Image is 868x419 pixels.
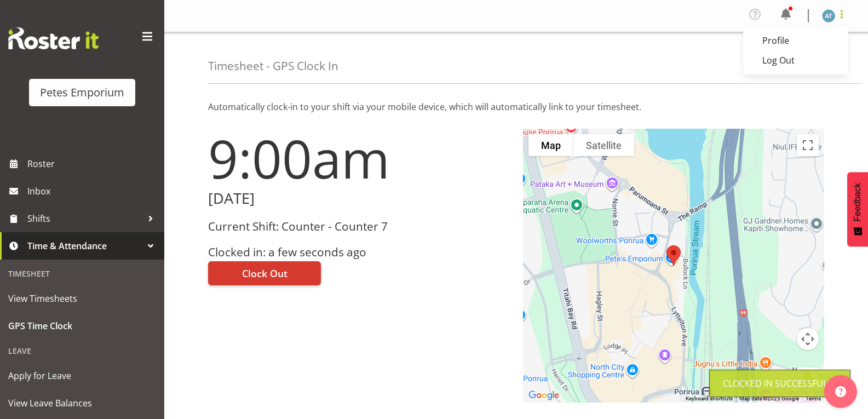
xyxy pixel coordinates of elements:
span: View Timesheets [8,290,156,307]
span: Clock Out [242,266,288,280]
h3: Clocked in: a few seconds ago [208,246,510,259]
div: Timesheet [3,262,162,285]
a: View Timesheets [3,285,162,312]
button: Map camera controls [797,328,819,350]
button: Show satellite imagery [573,134,634,156]
h1: 9:00am [208,129,510,188]
button: Toggle fullscreen view [797,134,819,156]
a: View Leave Balances [3,389,162,417]
button: Show street map [528,134,573,156]
h2: [DATE] [208,190,510,207]
span: Time & Attendance [27,238,142,254]
button: Clock Out [208,261,321,285]
h4: Timesheet - GPS Clock In [208,60,338,72]
span: GPS Time Clock [8,318,156,334]
img: Google [526,388,562,403]
span: Roster [27,156,159,172]
img: Rosterit website logo [8,27,99,49]
a: Log Out [743,50,848,70]
a: GPS Time Clock [3,312,162,340]
a: Apply for Leave [3,362,162,389]
span: Feedback [853,183,863,221]
img: help-xxl-2.png [835,386,846,397]
button: Keyboard shortcuts [686,395,733,403]
a: Open this area in Google Maps (opens a new window) [526,388,562,403]
span: Apply for Leave [8,368,156,384]
a: Terms (opens in new tab) [806,395,821,401]
p: Automatically clock-in to your shift via your mobile device, which will automatically link to you... [208,100,824,113]
div: Clocked in Successfully [723,377,837,390]
a: Profile [743,31,848,50]
img: alex-micheal-taniwha5364.jpg [822,9,835,22]
div: Petes Emporium [40,84,124,101]
h3: Current Shift: Counter - Counter 7 [208,220,510,233]
button: Feedback - Show survey [847,172,868,246]
button: Drag Pegman onto the map to open Street View [797,368,819,389]
div: Leave [3,340,162,362]
span: Shifts [27,210,142,227]
span: Inbox [27,183,159,199]
span: Map data ©2025 Google [739,395,799,401]
span: View Leave Balances [8,395,156,411]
